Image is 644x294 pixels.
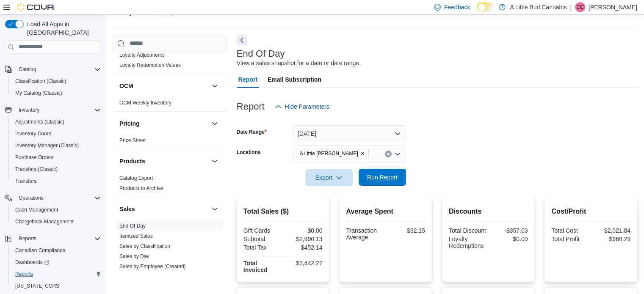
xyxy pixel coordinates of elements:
div: $2,021.84 [593,227,630,234]
span: Chargeback Management [15,218,74,225]
button: Reports [8,268,104,280]
div: $3,442.27 [285,260,322,267]
span: Transfers [15,178,36,184]
span: Dashboards [12,257,101,267]
div: Total Discount [449,227,486,234]
span: Transfers (Classic) [15,166,58,173]
a: [US_STATE] CCRS [12,281,63,291]
a: Inventory Count [12,129,55,139]
span: Dashboards [15,259,49,266]
button: Inventory Count [8,128,104,140]
button: Hide Parameters [271,98,333,115]
div: Total Tax [243,244,281,251]
button: Catalog [2,63,104,75]
a: Sales by Employee (Created) [119,264,186,269]
a: Adjustments (Classic) [12,117,68,127]
span: Adjustments (Classic) [12,117,101,127]
h3: Products [119,157,145,165]
span: Inventory Manager (Classic) [15,142,79,149]
button: Clear input [385,151,392,157]
span: Reports [15,271,33,278]
a: Reports [12,269,36,279]
a: Inventory Manager (Classic) [12,140,82,151]
span: Classification (Classic) [12,76,101,86]
span: Purchase Orders [15,154,54,161]
h2: Discounts [449,206,528,217]
button: Products [119,157,208,165]
span: Itemized Sales [119,233,153,239]
span: Washington CCRS [12,281,101,291]
span: Sales by Day [119,253,149,260]
button: Catalog [15,64,39,74]
span: Adjustments (Classic) [15,118,64,125]
span: My Catalog (Classic) [12,88,101,98]
img: Cova [17,3,55,11]
h3: Pricing [119,119,139,128]
div: $2,990.13 [285,236,322,242]
div: $968.29 [593,236,630,242]
a: Loyalty Adjustments [119,52,165,58]
span: Catalog [19,66,36,73]
span: Export [310,169,348,186]
span: [US_STATE] CCRS [15,283,59,289]
button: Pricing [119,119,208,128]
div: $0.00 [490,236,528,242]
div: Total Cost [551,227,589,234]
span: Load All Apps in [GEOGRAPHIC_DATA] [24,20,101,37]
button: OCM [119,82,208,90]
span: Hide Parameters [285,102,329,111]
a: Loyalty Redemption Values [119,62,181,68]
button: Products [210,156,220,166]
h2: Average Spent [346,206,425,217]
span: Email Subscription [268,71,321,88]
a: My Catalog (Classic) [12,88,66,98]
h3: OCM [119,82,133,90]
button: Inventory [2,104,104,116]
span: My Catalog (Classic) [15,90,62,96]
button: Purchase Orders [8,151,104,163]
span: Operations [15,193,101,203]
span: Sales by Classification [119,243,170,250]
input: Dark Mode [477,3,495,11]
a: End Of Day [119,223,146,229]
button: Export [305,169,353,186]
span: CC [576,2,583,12]
button: Reports [15,234,40,244]
span: Canadian Compliance [15,247,65,254]
div: Subtotal [243,236,281,242]
span: Catalog [15,64,101,74]
div: Total Profit [551,236,589,242]
button: Reports [2,233,104,245]
button: Chargeback Management [8,216,104,228]
span: Inventory Count [15,130,51,137]
span: Price Sheet [119,137,146,144]
a: Price Sheet [119,137,146,143]
button: Operations [15,193,47,203]
span: Inventory [15,105,101,115]
a: Sales by Classification [119,243,170,249]
a: Catalog Export [119,175,153,181]
label: Date Range [237,129,267,135]
div: View a sales snapshot for a date or date range. [237,59,361,68]
h3: End Of Day [237,49,285,59]
a: OCM Weekly Inventory [119,100,171,106]
span: Reports [15,234,101,244]
h2: Total Sales ($) [243,206,323,217]
a: Dashboards [8,256,104,268]
span: Report [238,71,257,88]
button: Canadian Compliance [8,245,104,256]
span: Loyalty Redemption Values [119,62,181,69]
div: Gift Cards [243,227,281,234]
div: OCM [113,98,227,111]
span: A Little Bud Summerland [296,149,369,158]
div: $32.15 [387,227,425,234]
span: Dark Mode [477,11,477,12]
h3: Sales [119,205,135,213]
a: Cash Management [12,205,61,215]
span: Inventory [19,107,39,113]
span: Transfers (Classic) [12,164,101,174]
button: My Catalog (Classic) [8,87,104,99]
div: $0.00 [285,227,322,234]
span: Reports [19,235,36,242]
span: Purchase Orders [12,152,101,162]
